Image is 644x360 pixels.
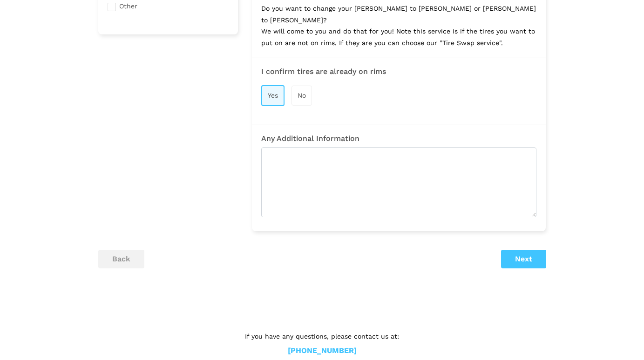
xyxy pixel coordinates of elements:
[501,250,546,268] button: Next
[298,92,306,99] span: No
[288,346,357,356] a: [PHONE_NUMBER]
[176,331,469,341] p: If you have any questions, please contact us at:
[268,92,278,99] span: Yes
[261,134,536,143] h3: Any Additional Information
[98,250,144,268] button: back
[261,67,536,76] h3: I confirm tires are already on rims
